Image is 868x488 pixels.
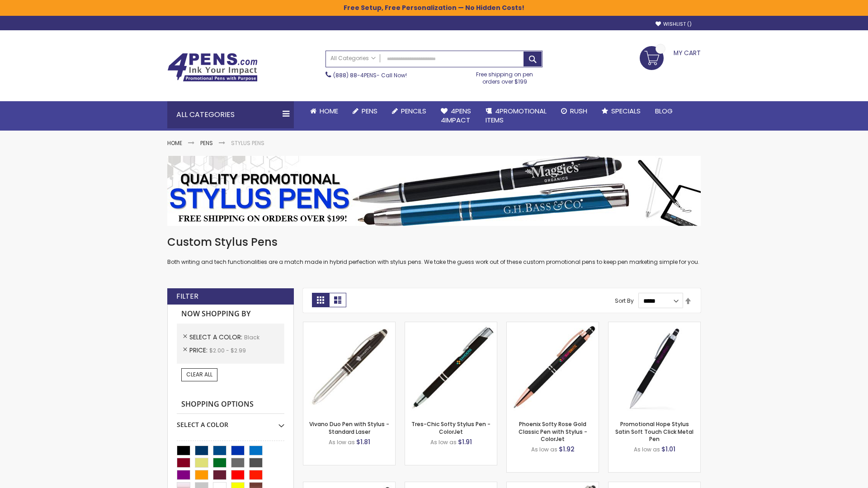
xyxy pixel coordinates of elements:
a: (888) 88-4PENS [333,71,377,79]
span: $2.00 - $2.99 [209,347,246,354]
a: Phoenix Softy Rose Gold Classic Pen with Stylus - ColorJet-Black [507,322,599,329]
strong: Now Shopping by [177,305,284,324]
h1: Custom Stylus Pens [167,235,701,249]
span: As low as [531,446,557,453]
a: Tres-Chic Softy Stylus Pen - ColorJet [411,420,491,435]
span: Black [244,333,259,341]
div: Select A Color [177,414,284,429]
span: Rush [570,106,587,116]
a: All Categories [326,51,380,66]
span: Blog [655,106,673,116]
img: Tres-Chic Softy Stylus Pen - ColorJet-Black [405,322,497,414]
a: 4PROMOTIONALITEMS [478,101,554,131]
img: Promotional Hope Stylus Satin Soft Touch Click Metal Pen-Black [609,322,700,414]
span: All Categories [330,55,376,62]
span: Pencils [401,106,426,116]
span: $1.01 [661,445,675,454]
a: Vivano Duo Pen with Stylus - Standard Laser [309,420,389,435]
span: Price [189,346,209,355]
span: - Call Now! [333,71,407,79]
a: Clear All [181,368,217,381]
span: $1.81 [356,437,370,446]
strong: Stylus Pens [231,139,264,147]
span: As low as [329,438,355,446]
span: As low as [634,446,660,453]
span: As low as [430,438,457,446]
span: $1.91 [458,437,472,446]
a: Wishlist [656,21,692,28]
strong: Filter [176,291,198,301]
div: All Categories [167,101,294,128]
img: Stylus Pens [167,156,701,226]
span: Home [320,106,338,116]
span: Clear All [186,371,212,378]
img: Phoenix Softy Rose Gold Classic Pen with Stylus - ColorJet-Black [507,322,599,414]
img: 4Pens Custom Pens and Promotional Products [167,53,258,82]
a: Promotional Hope Stylus Satin Soft Touch Click Metal Pen-Black [609,322,700,329]
a: Tres-Chic Softy Stylus Pen - ColorJet-Black [405,322,497,329]
span: 4Pens 4impact [441,106,471,125]
a: Phoenix Softy Rose Gold Classic Pen with Stylus - ColorJet [519,420,587,442]
a: Vivano Duo Pen with Stylus - Standard Laser-Black [303,322,395,329]
div: Both writing and tech functionalities are a match made in hybrid perfection with stylus pens. We ... [167,235,701,266]
label: Sort By [615,297,634,305]
a: Blog [648,101,680,121]
span: $1.92 [559,445,575,454]
a: Promotional Hope Stylus Satin Soft Touch Click Metal Pen [615,420,693,442]
a: 4Pens4impact [434,101,478,131]
a: Pencils [385,101,434,121]
a: Home [303,101,345,121]
img: Vivano Duo Pen with Stylus - Standard Laser-Black [303,322,395,414]
span: 4PROMOTIONAL ITEMS [486,106,547,125]
div: Free shipping on pen orders over $199 [467,67,543,85]
strong: Shopping Options [177,395,284,414]
strong: Grid [312,293,329,307]
span: Specials [611,106,641,116]
a: Home [167,139,182,147]
a: Rush [554,101,594,121]
a: Pens [200,139,213,147]
a: Pens [345,101,385,121]
a: Specials [594,101,648,121]
span: Select A Color [189,333,244,342]
span: Pens [362,106,377,116]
